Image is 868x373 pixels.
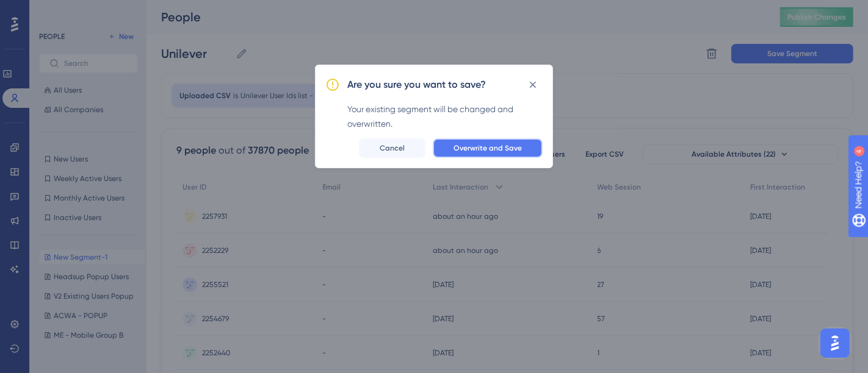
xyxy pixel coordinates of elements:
[454,143,522,153] span: Overwrite and Save
[817,325,853,361] iframe: UserGuiding AI Assistant Launcher
[85,6,89,16] div: 4
[347,77,486,92] h2: Are you sure you want to save?
[347,102,543,131] div: Your existing segment will be changed and overwritten.
[380,143,405,153] span: Cancel
[29,3,76,18] span: Need Help?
